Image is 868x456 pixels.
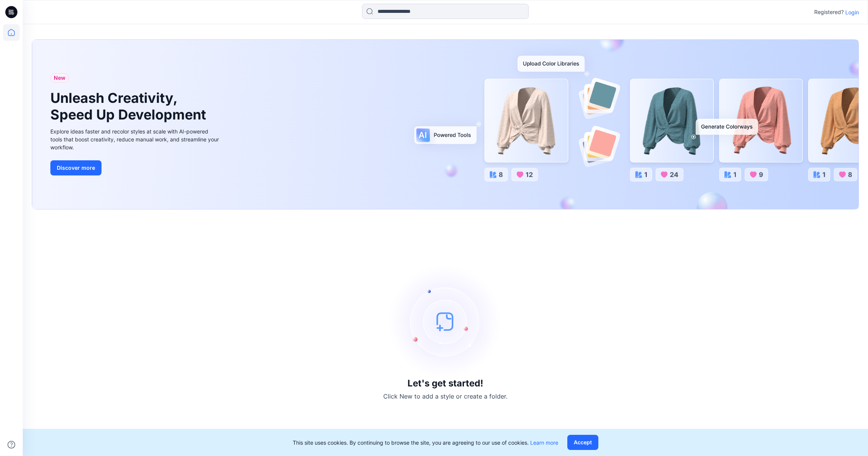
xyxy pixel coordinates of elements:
button: Discover more [50,160,101,175]
p: Login [845,8,859,16]
a: Learn more [530,439,558,446]
button: Accept [567,435,598,450]
img: empty-state-image.svg [389,265,502,378]
a: Discover more [50,160,221,175]
div: Explore ideas faster and recolor styles at scale with AI-powered tools that boost creativity, red... [50,127,221,151]
h1: Unleash Creativity, Speed Up Development [50,90,209,123]
p: Click New to add a style or create a folder. [383,392,507,401]
p: This site uses cookies. By continuing to browse the site, you are agreeing to our use of cookies. [293,439,558,447]
span: New [54,73,66,82]
p: Registered? [814,8,844,17]
h3: Let's get started! [407,378,483,389]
